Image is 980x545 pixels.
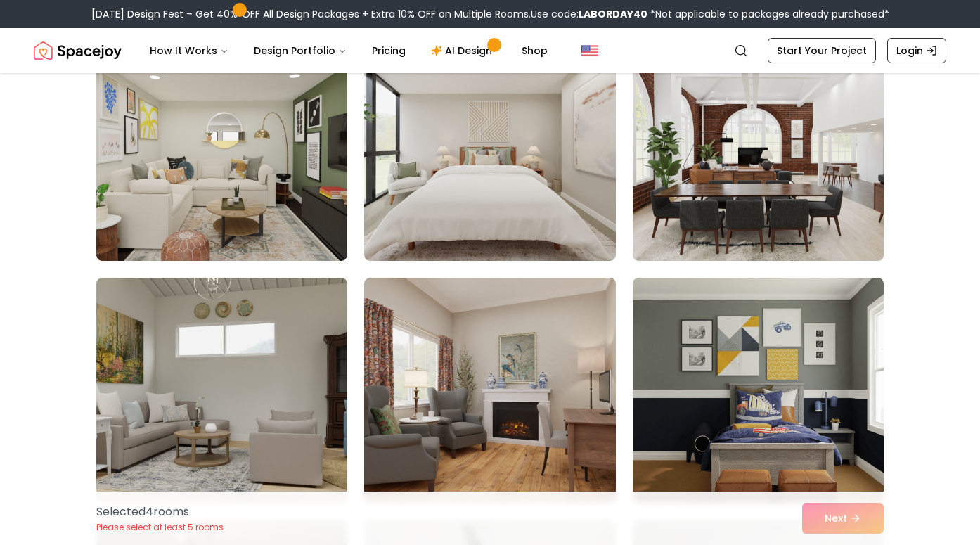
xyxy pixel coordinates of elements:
[647,7,889,21] span: *Not applicable to packages already purchased*
[91,7,889,21] div: [DATE] Design Fest – Get 40% OFF All Design Packages + Extra 10% OFF on Multiple Rooms.
[96,278,347,503] img: Room room-40
[626,30,890,267] img: Room room-39
[887,38,946,63] a: Login
[34,28,946,73] nav: Global
[34,37,122,65] a: Spacejoy
[361,37,417,65] a: Pricing
[581,42,598,59] img: United States
[531,7,647,21] span: Use code:
[579,7,647,21] b: LABORDAY40
[138,37,240,65] button: How It Works
[96,36,347,261] img: Room room-37
[96,504,224,520] p: Selected 4 room s
[96,522,224,533] p: Please select at least 5 rooms
[243,37,358,65] button: Design Portfolio
[510,37,559,65] a: Shop
[633,278,884,503] img: Room room-42
[420,37,508,65] a: AI Design
[34,37,122,65] img: Spacejoy Logo
[138,37,559,65] nav: Main
[768,38,876,63] a: Start Your Project
[364,36,615,261] img: Room room-38
[364,278,615,503] img: Room room-41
